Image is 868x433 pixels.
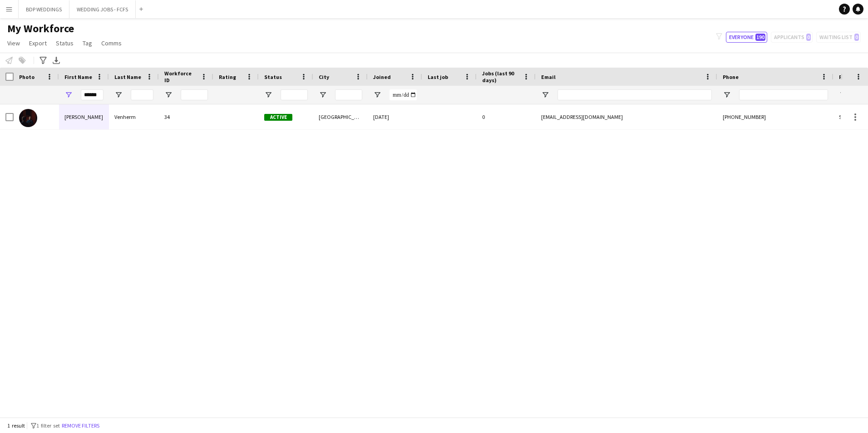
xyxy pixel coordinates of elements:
[313,104,368,129] div: [GEOGRAPHIC_DATA]
[164,91,173,99] button: Open Filter Menu
[56,39,74,47] span: Status
[52,37,77,49] a: Status
[755,34,765,41] span: 190
[723,91,731,99] button: Open Filter Menu
[557,89,712,100] input: Email Filter Input
[83,39,92,47] span: Tag
[739,89,828,100] input: Phone Filter Input
[726,32,767,43] button: Everyone190
[38,55,49,66] app-action-btn: Advanced filters
[4,37,24,49] a: View
[541,74,556,80] span: Email
[69,0,136,18] button: WEDDING JOBS - FCFS
[101,39,122,47] span: Comms
[64,91,73,99] button: Open Filter Menu
[264,114,292,121] span: Active
[717,104,833,129] div: [PHONE_NUMBER]
[219,74,236,80] span: Rating
[839,91,847,99] button: Open Filter Menu
[319,91,327,99] button: Open Filter Menu
[81,89,104,100] input: First Name Filter Input
[181,89,208,100] input: Workforce ID Filter Input
[477,104,536,129] div: 0
[7,22,74,35] span: My Workforce
[373,74,391,80] span: Joined
[264,91,272,99] button: Open Filter Menu
[131,89,153,100] input: Last Name Filter Input
[51,55,62,66] app-action-btn: Export XLSX
[19,109,37,127] img: Martin Venherm
[19,74,35,80] span: Photo
[25,37,50,49] a: Export
[114,91,123,99] button: Open Filter Menu
[536,104,717,129] div: [EMAIL_ADDRESS][DOMAIN_NAME]
[390,89,417,100] input: Joined Filter Input
[723,74,739,80] span: Phone
[335,89,362,100] input: City Filter Input
[482,70,519,84] span: Jobs (last 90 days)
[109,104,159,129] div: Venherm
[373,91,381,99] button: Open Filter Menu
[7,39,20,47] span: View
[19,0,69,18] button: BDP WEDDINGS
[98,37,125,49] a: Comms
[159,104,213,129] div: 34
[839,74,857,80] span: Profile
[36,422,60,429] span: 1 filter set
[64,74,92,80] span: First Name
[79,37,96,49] a: Tag
[164,70,197,84] span: Workforce ID
[29,39,47,47] span: Export
[428,74,448,80] span: Last job
[319,74,329,80] span: City
[60,421,101,431] button: Remove filters
[368,104,422,129] div: [DATE]
[281,89,308,100] input: Status Filter Input
[59,104,109,129] div: [PERSON_NAME]
[541,91,549,99] button: Open Filter Menu
[264,74,282,80] span: Status
[114,74,141,80] span: Last Name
